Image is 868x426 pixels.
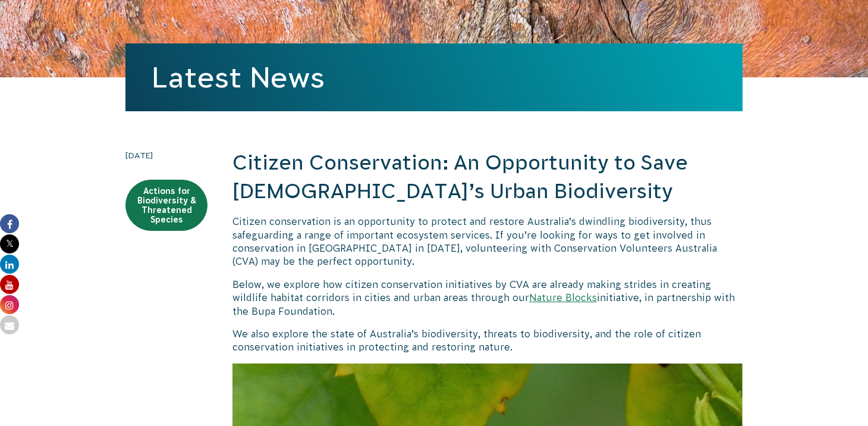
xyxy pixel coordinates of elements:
[125,180,207,231] a: Actions for Biodiversity & Threatened Species
[125,149,207,162] time: [DATE]
[152,61,325,93] a: Latest News
[232,278,743,318] p: Below, we explore how citizen conservation initiatives by CVA are already making strides in creat...
[232,327,743,354] p: We also explore the state of Australia’s biodiversity, threats to biodiversity, and the role of c...
[232,215,743,268] p: Citizen conservation is an opportunity to protect and restore Australia’s dwindling biodiversity,...
[232,149,743,205] h2: Citizen Conservation: An Opportunity to Save [DEMOGRAPHIC_DATA]’s Urban Biodiversity
[529,292,597,303] a: Nature Blocks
